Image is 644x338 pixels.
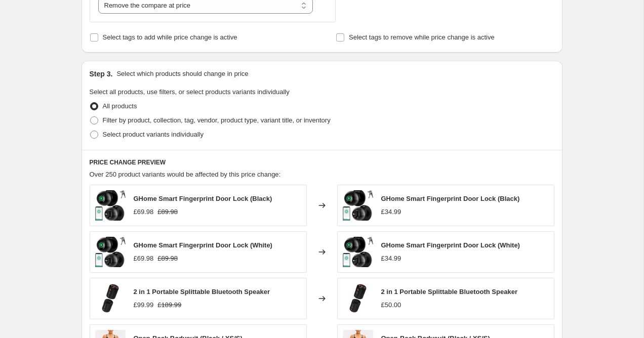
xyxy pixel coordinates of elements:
[134,195,272,202] span: GHome Smart Fingerprint Door Lock (Black)
[134,254,154,264] div: £69.98
[343,283,373,314] img: 613Ujb6uYCL._AC_SL1500_80x.png
[157,300,181,310] strike: £189.99
[343,190,373,221] img: 61qDbnVerLL._AC_SL1500_80x.png
[349,33,495,41] span: Select tags to remove while price change is active
[90,69,113,79] h2: Step 3.
[381,241,520,249] span: GHome Smart Fingerprint Door Lock (White)
[103,33,237,41] span: Select tags to add while price change is active
[90,171,281,178] span: Over 250 product variants would be affected by this price change:
[116,69,248,79] p: Select which products should change in price
[343,237,373,267] img: 61qDbnVerLL._AC_SL1500_80x.png
[134,241,272,249] span: GHome Smart Fingerprint Door Lock (White)
[381,300,401,310] div: £50.00
[103,116,331,124] span: Filter by product, collection, tag, vendor, product type, variant title, or inventory
[157,254,178,264] strike: £89.98
[95,283,126,314] img: 613Ujb6uYCL._AC_SL1500_80x.png
[103,102,137,110] span: All products
[381,195,520,202] span: GHome Smart Fingerprint Door Lock (Black)
[381,254,401,264] div: £34.99
[103,131,204,138] span: Select product variants individually
[90,158,554,166] h6: PRICE CHANGE PREVIEW
[381,288,517,295] span: 2 in 1 Portable Splittable Bluetooth Speaker
[134,207,154,217] div: £69.98
[134,300,154,310] div: £99.99
[90,88,290,96] span: Select all products, use filters, or select products variants individually
[157,207,178,217] strike: £89.98
[95,190,126,221] img: 61qDbnVerLL._AC_SL1500_80x.png
[95,237,126,267] img: 61qDbnVerLL._AC_SL1500_80x.png
[134,288,270,295] span: 2 in 1 Portable Splittable Bluetooth Speaker
[381,207,401,217] div: £34.99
